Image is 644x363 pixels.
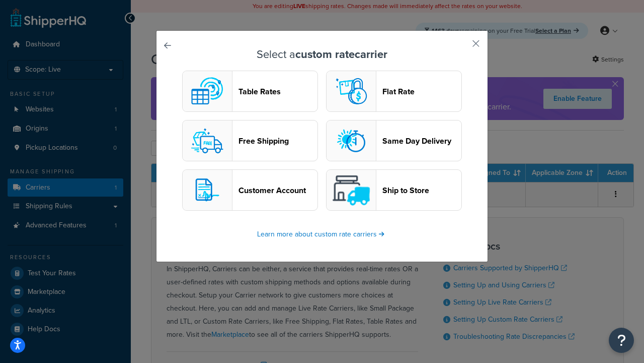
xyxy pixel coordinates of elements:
[182,120,318,161] button: free logoFree Shipping
[182,71,318,112] button: custom logoTable Rates
[257,229,387,239] a: Learn more about custom rate carriers
[187,120,227,161] img: free logo
[238,87,317,96] header: Table Rates
[331,170,371,210] img: shipToStore logo
[238,186,317,195] header: Customer Account
[382,136,461,146] header: Same Day Delivery
[326,71,462,112] button: flat logoFlat Rate
[331,71,371,111] img: flat logo
[238,136,317,146] header: Free Shipping
[331,120,371,161] img: sameday logo
[326,120,462,161] button: sameday logoSame Day Delivery
[187,71,227,111] img: custom logo
[382,186,461,195] header: Ship to Store
[182,48,462,60] h3: Select a
[187,170,227,210] img: customerAccount logo
[182,169,318,211] button: customerAccount logoCustomer Account
[609,328,634,353] button: Open Resource Center
[382,87,461,96] header: Flat Rate
[295,46,387,63] strong: custom rate carrier
[326,169,462,211] button: shipToStore logoShip to Store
